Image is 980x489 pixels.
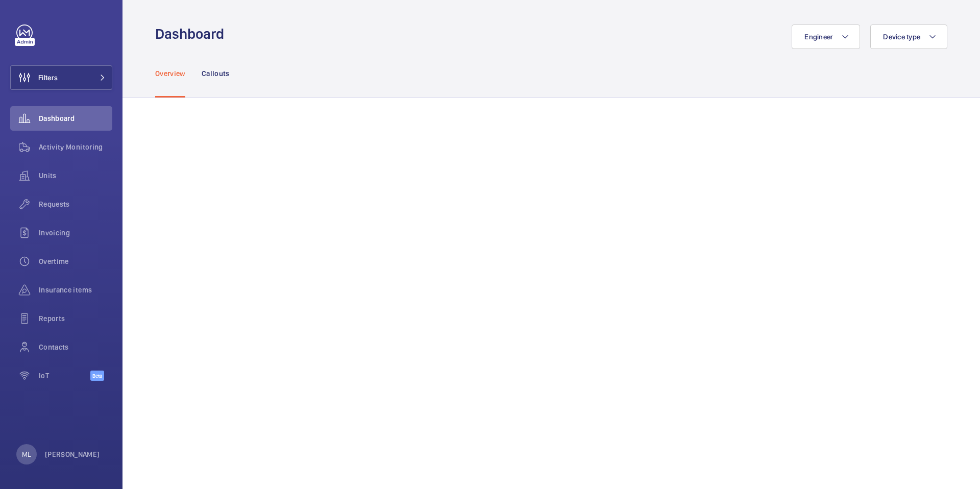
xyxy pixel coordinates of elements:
[39,228,112,238] span: Invoicing
[39,142,112,152] span: Activity Monitoring
[39,371,90,381] span: IoT
[38,72,58,83] span: Filters
[90,371,104,381] span: Beta
[804,33,833,41] span: Engineer
[155,25,230,43] h1: Dashboard
[45,449,100,459] p: [PERSON_NAME]
[39,342,112,352] span: Contacts
[39,313,112,324] span: Reports
[10,65,112,90] button: Filters
[883,33,920,41] span: Device type
[22,449,31,459] p: ML
[792,25,860,49] button: Engineer
[39,285,112,295] span: Insurance items
[39,170,112,181] span: Units
[39,256,112,266] span: Overtime
[870,25,947,49] button: Device type
[155,68,185,79] p: Overview
[39,199,112,209] span: Requests
[202,68,230,79] p: Callouts
[39,113,112,124] span: Dashboard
